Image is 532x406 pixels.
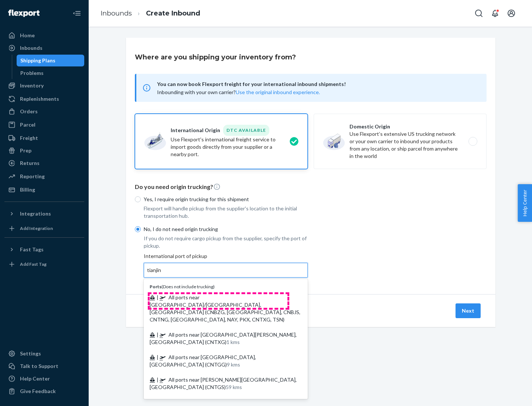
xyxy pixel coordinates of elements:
button: Help Center [518,184,532,222]
a: Reporting [4,171,84,182]
span: 9 kms [227,361,240,368]
a: Returns [4,157,84,169]
p: Do you need origin trucking? [135,183,487,191]
span: All ports near [GEOGRAPHIC_DATA], [GEOGRAPHIC_DATA] (CNTGG) [150,354,256,368]
a: Add Fast Tag [4,258,84,270]
div: Inventory [20,82,44,89]
ol: breadcrumbs [95,3,206,24]
img: Flexport logo [8,10,40,17]
div: Add Fast Tag [20,261,47,267]
p: Flexport will handle pickup from the supplier's location to the initial transportation hub. [144,205,308,220]
a: Replenishments [4,93,84,105]
span: Inbounding with your own carrier? [157,89,320,95]
a: Inbounds [100,9,132,17]
a: Create Inbound [146,9,200,17]
span: All ports near [GEOGRAPHIC_DATA][PERSON_NAME], [GEOGRAPHIC_DATA] (CNTXG) [150,331,297,345]
div: Add Integration [20,225,53,231]
button: Open notifications [488,6,502,21]
div: Billing [20,186,35,193]
button: Fast Tags [4,244,84,255]
span: You can now book Flexport freight for your international inbound shipments! [157,80,478,89]
div: Help Center [20,375,50,382]
div: Home [20,32,35,39]
input: Ports(Does not include trucking) | All ports near [GEOGRAPHIC_DATA]/[GEOGRAPHIC_DATA], [GEOGRAPHI... [147,266,162,274]
div: Settings [20,350,41,357]
div: Reporting [20,173,45,180]
span: | [157,331,158,338]
button: Open Search Box [471,6,486,21]
div: Problems [20,69,44,77]
div: Fast Tags [20,246,44,253]
button: Close Navigation [69,6,84,21]
div: Parcel [20,121,35,128]
button: Open account menu [504,6,519,21]
input: No, I do not need origin trucking [135,226,141,232]
div: Replenishments [20,95,59,103]
span: 59 kms [226,384,242,390]
button: Use the original inbound experience. [236,89,320,96]
span: All ports near [GEOGRAPHIC_DATA]/[GEOGRAPHIC_DATA], [GEOGRAPHIC_DATA] (CNBZG, [GEOGRAPHIC_DATA], ... [150,294,300,323]
div: Inbounds [20,44,42,52]
b: Ports [150,284,161,289]
div: Give Feedback [20,388,56,395]
a: Orders [4,106,84,117]
div: Talk to Support [20,362,58,370]
a: Inbounds [4,42,84,54]
a: Add Integration [4,223,84,234]
a: Inventory [4,80,84,92]
span: All ports near [PERSON_NAME][GEOGRAPHIC_DATA], [GEOGRAPHIC_DATA] (CNTGS) [150,376,297,390]
span: ( Does not include trucking ) [150,284,215,289]
a: Shipping Plans [17,55,85,66]
span: | [157,376,158,383]
button: Next [456,303,481,318]
span: 1 kms [226,339,240,345]
a: Parcel [4,119,84,131]
a: Help Center [4,373,84,385]
h3: Where are you shipping your inventory from? [135,52,296,62]
div: International port of pickup [144,252,308,278]
p: If you do not require cargo pickup from the supplier, specify the port of pickup. [144,235,308,250]
div: Freight [20,134,38,142]
p: No, I do not need origin trucking [144,226,308,233]
span: | [157,294,158,300]
a: Freight [4,132,84,144]
div: Orders [20,108,38,115]
a: Problems [17,67,85,79]
button: Integrations [4,208,84,220]
a: Billing [4,184,84,196]
a: Home [4,30,84,41]
div: Returns [20,159,40,167]
div: Prep [20,147,31,154]
a: Settings [4,348,84,359]
div: Shipping Plans [20,57,55,64]
a: Prep [4,145,84,156]
p: Yes, I require origin trucking for this shipment [144,196,308,203]
button: Give Feedback [4,385,84,397]
input: Yes, I require origin trucking for this shipment [135,196,141,202]
span: | [157,354,158,360]
a: Talk to Support [4,360,84,372]
div: Integrations [20,210,51,217]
